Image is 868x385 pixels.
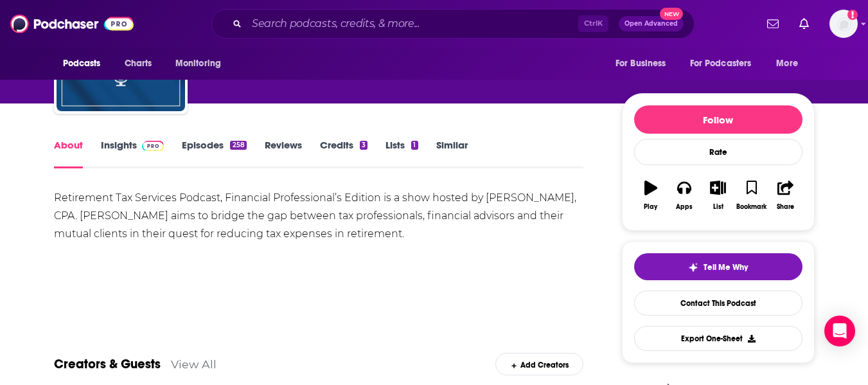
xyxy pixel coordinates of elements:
[265,139,302,168] a: Reviews
[10,12,134,36] img: Podchaser - Follow, Share and Rate Podcasts
[116,51,160,76] a: Charts
[776,55,798,73] span: More
[634,253,802,280] button: tell me why sparkleTell Me Why
[182,139,246,168] a: Episodes258
[54,189,584,243] div: Retirement Tax Services Podcast, Financial Professional’s Edition is a show hosted by [PERSON_NAM...
[634,105,802,134] button: Follow
[385,139,418,168] a: Lists1
[688,262,698,273] img: tell me why sparkle
[230,141,246,150] div: 258
[436,139,468,168] a: Similar
[101,139,164,168] a: InsightsPodchaser Pro
[634,139,802,165] div: Rate
[63,55,101,73] span: Podcasts
[762,13,784,35] a: Show notifications dropdown
[701,172,734,219] button: List
[768,172,802,219] button: Share
[54,356,161,372] a: Creators & Guests
[704,262,748,273] span: Tell Me Why
[211,9,695,39] div: Search podcasts, credits, & more...
[794,13,814,35] a: Show notifications dropdown
[175,55,221,73] span: Monitoring
[660,8,683,20] span: New
[829,10,858,38] span: Logged in as angelabellBL2024
[619,16,684,31] button: Open AdvancedNew
[142,141,164,151] img: Podchaser Pro
[644,203,657,211] div: Play
[829,10,858,38] img: User Profile
[668,172,701,219] button: Apps
[171,357,217,371] a: View All
[54,139,83,168] a: About
[634,291,802,316] a: Contact This Podcast
[247,13,578,34] input: Search podcasts, credits, & more...
[607,51,682,76] button: open menu
[736,203,766,211] div: Bookmark
[676,203,693,211] div: Apps
[682,51,770,76] button: open menu
[125,55,152,73] span: Charts
[54,51,118,76] button: open menu
[320,139,368,168] a: Credits3
[616,55,666,73] span: For Business
[777,203,794,211] div: Share
[690,55,752,73] span: For Podcasters
[634,172,668,219] button: Play
[847,10,858,20] svg: Add a profile image
[634,326,802,351] button: Export One-Sheet
[735,172,768,219] button: Bookmark
[495,353,583,375] div: Add Creators
[360,141,368,150] div: 3
[411,141,418,150] div: 1
[829,10,858,38] button: Show profile menu
[578,15,608,32] span: Ctrl K
[824,316,855,346] div: Open Intercom Messenger
[767,51,814,76] button: open menu
[713,203,723,211] div: List
[624,21,678,27] span: Open Advanced
[166,51,238,76] button: open menu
